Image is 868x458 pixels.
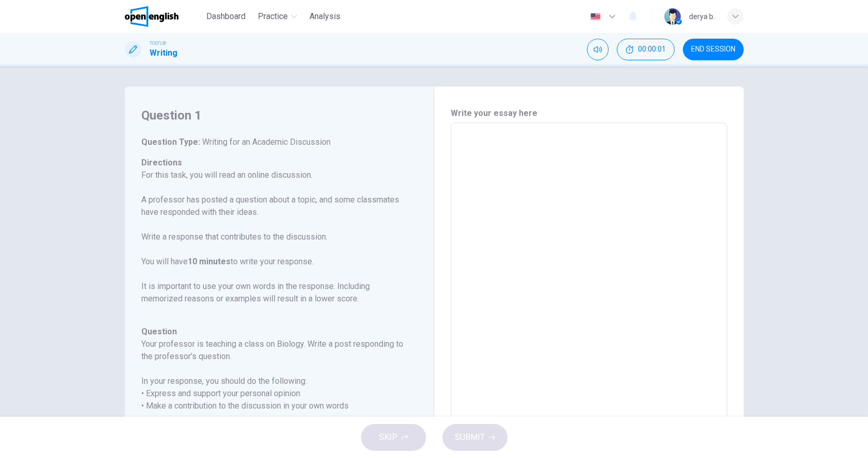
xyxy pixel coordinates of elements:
button: 00:00:01 [617,39,675,60]
div: Hide [617,39,675,60]
button: Dashboard [202,7,250,26]
a: OpenEnglish logo [125,6,203,27]
p: For this task, you will read an online discussion. A professor has posted a question about a topi... [141,169,405,305]
h6: Write your essay here [451,107,727,120]
h4: Question 1 [141,107,405,124]
span: END SESSION [691,45,735,54]
button: END SESSION [683,39,744,60]
span: Dashboard [206,10,245,23]
span: TOEFL® [150,40,166,47]
span: Analysis [309,10,340,23]
button: Analysis [305,7,345,26]
span: 00:00:01 [638,45,666,54]
img: en [589,13,602,21]
img: Profile picture [664,8,681,25]
h1: Writing [150,47,177,59]
span: Writing for an Academic Discussion [200,137,331,147]
h6: In your response, you should do the following: • Express and support your personal opinion • Make... [141,375,405,412]
img: OpenEnglish logo [125,6,179,27]
h6: Question [141,326,405,338]
b: 10 minutes [188,257,231,266]
div: Mute [587,39,609,60]
button: Practice [254,7,301,26]
h6: Question Type : [141,136,405,148]
h6: Directions [141,157,405,317]
h6: Your professor is teaching a class on Biology. Write a post responding to the professor’s question. [141,338,405,363]
span: Practice [258,10,288,23]
div: derya b. [689,10,715,23]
